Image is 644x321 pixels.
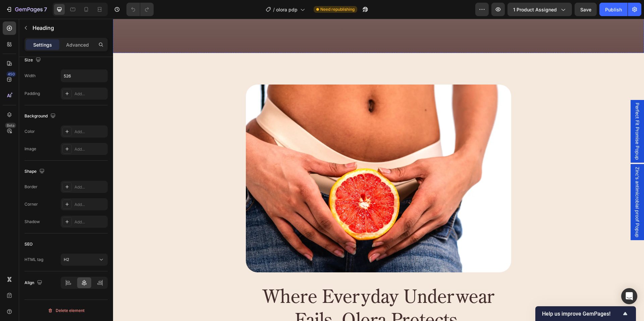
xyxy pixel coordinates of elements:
[24,257,43,263] div: HTML tag
[33,41,52,48] p: Settings
[24,128,35,135] div: Color
[24,167,46,176] div: Shape
[521,148,528,219] span: Zinc’s antimicrobial proof Popup
[74,91,106,97] div: Add...
[33,24,105,32] p: Heading
[575,3,597,16] button: Save
[542,311,621,317] span: Help us improve GemPages!
[74,202,106,208] div: Add...
[621,288,637,304] div: Open Intercom Messenger
[24,201,38,207] div: Corner
[24,112,57,121] div: Background
[320,6,355,12] span: Need republishing
[580,7,591,12] span: Save
[542,310,629,318] button: Show survey - Help us improve GemPages!
[133,66,398,254] img: gempages_578200731668972220-4121d159-8a53-41b1-b25d-916893de5abd.webp
[66,41,89,48] p: Advanced
[24,219,40,225] div: Shadow
[24,91,40,97] div: Padding
[24,278,44,287] div: Align
[64,257,69,262] span: H2
[513,6,557,13] span: 1 product assigned
[61,254,108,266] button: H2
[113,19,644,321] iframe: Design area
[24,73,36,79] div: Width
[605,6,622,13] div: Publish
[273,6,275,13] span: /
[74,146,106,152] div: Add...
[74,129,106,135] div: Add...
[24,146,36,152] div: Image
[74,184,106,190] div: Add...
[74,219,106,225] div: Add...
[61,70,107,82] input: Auto
[48,307,85,315] div: Delete element
[24,56,42,65] div: Size
[24,305,108,316] button: Delete element
[128,267,403,315] h2: Where Everyday Underwear Fails, Olora Protects.
[24,241,33,247] div: SEO
[3,3,50,16] button: 7
[599,3,628,16] button: Publish
[521,84,528,141] span: Perfect Fit Promise Popup
[5,123,16,128] div: Beta
[276,6,298,13] span: olora pdp
[24,184,38,190] div: Border
[507,3,572,16] button: 1 product assigned
[6,71,16,77] div: 450
[126,3,154,16] div: Undo/Redo
[44,5,47,13] p: 7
